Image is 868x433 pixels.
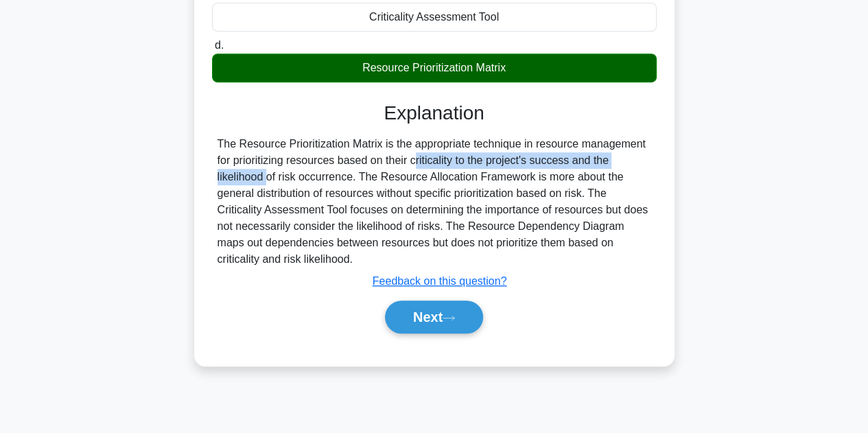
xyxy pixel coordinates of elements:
[385,301,483,333] button: Next
[220,102,648,125] h3: Explanation
[373,275,507,287] a: Feedback on this question?
[218,136,651,268] div: The Resource Prioritization Matrix is the appropriate technique in resource management for priori...
[215,39,224,51] span: d.
[212,3,657,32] div: Criticality Assessment Tool
[212,54,657,82] div: Resource Prioritization Matrix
